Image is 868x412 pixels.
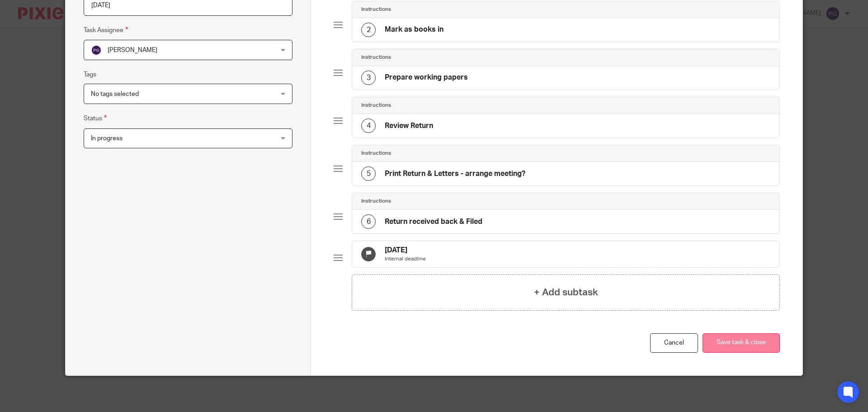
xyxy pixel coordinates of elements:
button: Save task & close [703,333,780,353]
div: 6 [361,214,376,229]
div: 5 [361,166,376,181]
div: 3 [361,71,376,85]
p: Internal deadline [385,256,426,263]
div: 4 [361,118,376,133]
h4: [DATE] [385,246,426,255]
span: In progress [91,135,123,142]
h4: Review Return [385,121,433,131]
label: Status [84,113,107,123]
h4: Print Return & Letters - arrange meeting? [385,169,525,179]
h4: Instructions [361,6,391,13]
h4: Instructions [361,102,391,109]
h4: + Add subtask [534,285,598,299]
h4: Prepare working papers [385,73,468,82]
a: Cancel [650,333,698,353]
img: svg%3E [91,45,102,56]
h4: Mark as books in [385,25,443,34]
span: No tags selected [91,91,139,97]
label: Task Assignee [84,25,128,35]
div: 2 [361,23,376,37]
h4: Instructions [361,198,391,205]
span: [PERSON_NAME] [108,47,157,53]
h4: Instructions [361,150,391,157]
h4: Instructions [361,54,391,61]
label: Tags [84,70,96,79]
h4: Return received back & Filed [385,217,482,227]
